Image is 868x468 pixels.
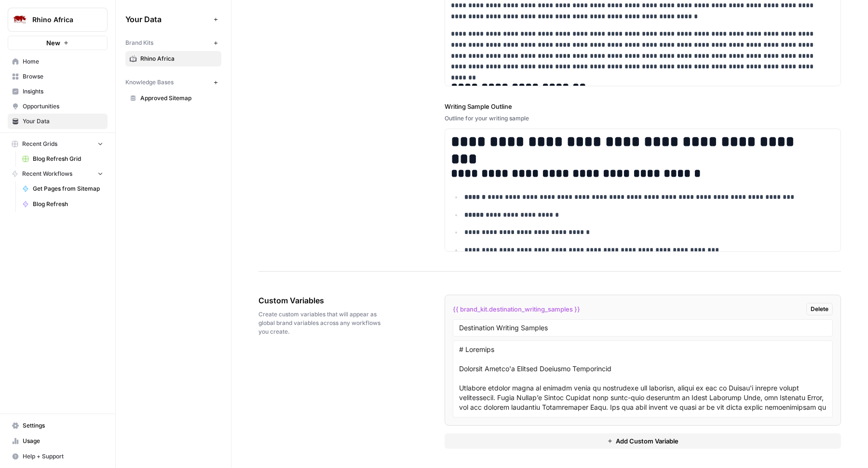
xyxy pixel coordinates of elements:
[22,140,57,148] span: Recent Grids
[8,167,108,181] button: Recent Workflows
[22,169,72,178] span: Recent Workflows
[33,155,103,163] span: Blog Refresh Grid
[11,11,28,28] img: Rhino Africa Logo
[23,102,103,111] span: Opportunities
[445,114,841,123] div: Outline for your writing sample
[8,84,108,99] a: Insights
[23,117,103,126] span: Your Data
[46,38,60,48] span: New
[23,452,103,461] span: Help + Support
[23,72,103,81] span: Browse
[616,436,678,446] span: Add Custom Variable
[445,433,841,449] button: Add Custom Variable
[23,87,103,96] span: Insights
[125,39,153,47] span: Brand Kits
[23,57,103,66] span: Home
[811,305,828,313] span: Delete
[125,78,174,87] span: Knowledge Bases
[8,69,108,84] a: Browse
[806,303,833,315] button: Delete
[8,8,108,32] button: Workspace: Rhino Africa
[23,437,103,445] span: Usage
[18,181,108,196] a: Get Pages from Sitemap
[32,15,91,25] span: Rhino Africa
[8,114,108,129] a: Your Data
[125,51,221,66] a: Rhino Africa
[8,36,108,50] button: New
[453,304,580,314] span: {{ brand_kit.destination_writing_samples }}
[125,13,210,25] span: Your Data
[33,184,103,193] span: Get Pages from Sitemap
[18,196,108,212] a: Blog Refresh
[8,418,108,433] a: Settings
[459,324,827,332] input: Variable Name
[33,200,103,208] span: Blog Refresh
[258,310,391,336] span: Create custom variables that will appear as global brand variables across any workflows you create.
[459,345,827,413] textarea: # Loremips Dolorsit Ametco'a Elitsed Doeiusmo Temporincid Utlabore etdolor magna al enimadm venia...
[8,54,108,69] a: Home
[8,99,108,114] a: Opportunities
[445,102,841,111] label: Writing Sample Outline
[23,421,103,430] span: Settings
[8,449,108,464] button: Help + Support
[140,54,217,63] span: Rhino Africa
[125,91,221,106] a: Approved Sitemap
[8,433,108,449] a: Usage
[8,137,108,151] button: Recent Grids
[140,94,217,103] span: Approved Sitemap
[18,151,108,167] a: Blog Refresh Grid
[258,295,391,306] span: Custom Variables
